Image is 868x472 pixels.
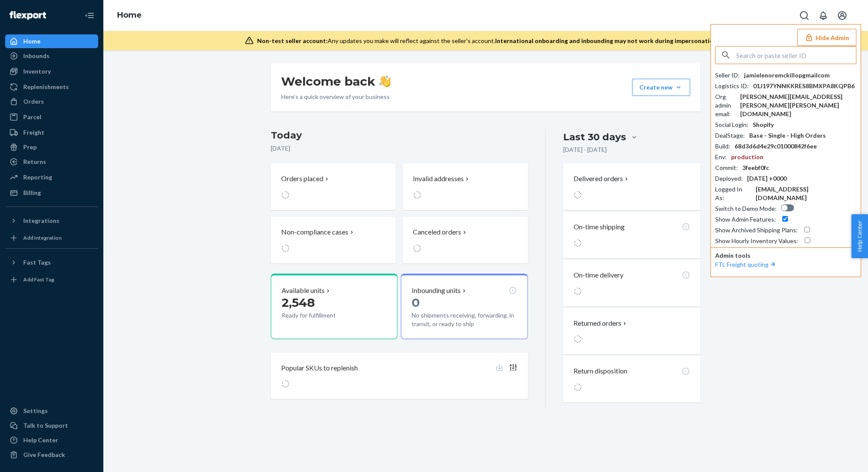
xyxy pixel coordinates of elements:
[23,421,68,430] div: Talk to Support
[23,216,59,225] div: Integrations
[257,37,718,45] div: Any updates you make will reflect against the seller's account.
[573,174,630,184] button: Delivered orders
[281,174,323,184] p: Orders placed
[282,311,361,320] p: Ready for fulfillment
[5,34,98,48] a: Home
[5,170,98,184] a: Reporting
[5,140,98,154] a: Prep
[715,251,856,260] p: Admin tools
[282,295,315,310] span: 2,548
[412,295,420,310] span: 0
[563,130,626,144] div: Last 30 days
[495,37,718,44] span: International onboarding and inbounding may not work during impersonation.
[715,237,798,245] div: Show Hourly Inventory Values :
[271,274,397,339] button: Available units2,548Ready for fulfillment
[756,185,856,202] div: [EMAIL_ADDRESS][DOMAIN_NAME]
[715,93,736,118] div: Org admin email :
[715,174,743,183] div: Deployed :
[23,157,46,166] div: Returns
[23,128,44,137] div: Freight
[834,7,851,24] button: Open account menu
[271,144,528,153] p: [DATE]
[5,214,98,228] button: Integrations
[23,188,41,197] div: Billing
[282,286,325,296] p: Available units
[281,363,358,373] p: Popular SKUs to replenish
[744,71,830,80] div: jamielenoremckillopgmailcom
[5,433,98,447] a: Help Center
[5,49,98,63] a: Inbounds
[23,407,48,415] div: Settings
[5,110,98,124] a: Parcel
[110,3,149,28] ol: breadcrumbs
[715,226,798,234] div: Show Archived Shipping Plans :
[5,155,98,169] a: Returns
[23,258,51,267] div: Fast Tags
[23,97,44,106] div: Orders
[281,227,348,237] p: Non-compliance cases
[715,204,777,213] div: Switch to Demo Mode :
[81,7,98,24] button: Close Navigation
[401,274,527,339] button: Inbounding units0No shipments receiving, forwarding, in transit, or ready to ship
[731,153,763,161] div: production
[9,11,46,20] img: Flexport logo
[5,126,98,139] a: Freight
[403,217,527,263] button: Canceled orders
[412,286,461,296] p: Inbounding units
[281,74,391,89] h1: Welcome back
[63,6,94,14] span: Support
[715,153,727,161] div: Env :
[271,129,528,142] h3: Today
[797,29,856,46] button: Hide Admin
[271,164,396,210] button: Orders placed
[23,113,41,121] div: Parcel
[736,46,856,64] input: Search or paste seller ID
[23,450,65,459] div: Give Feedback
[5,404,98,418] a: Settings
[5,231,98,245] a: Add Integration
[271,217,396,263] button: Non-compliance cases
[5,80,98,94] a: Replenishments
[815,7,832,24] button: Open notifications
[23,37,40,46] div: Home
[715,215,776,224] div: Show Admin Features :
[5,65,98,78] a: Inventory
[715,185,751,202] div: Logged In As :
[5,419,98,432] button: Talk to Support
[573,270,623,280] p: On-time delivery
[23,52,50,60] div: Inbounds
[117,10,142,20] a: Home
[23,173,52,182] div: Reporting
[5,256,98,269] button: Fast Tags
[573,318,628,328] button: Returned orders
[715,164,738,172] div: Commit :
[715,82,749,90] div: Logistics ID :
[796,7,813,24] button: Open Search Box
[753,120,774,129] div: Shopify
[753,82,855,90] div: 01J197YNNKKRES8BMXPA8KQPB6
[735,142,817,151] div: 68d3d6d4e29c01000842f6ee
[23,67,51,76] div: Inventory
[715,71,740,80] div: Seller ID :
[715,261,777,268] a: FTL Freight quoting
[749,131,826,140] div: Base - Single - High Orders
[742,164,769,172] div: 3feebf0fc
[5,448,98,462] button: Give Feedback
[5,95,98,108] a: Orders
[403,164,527,210] button: Invalid addresses
[5,186,98,200] a: Billing
[573,366,627,376] p: Return disposition
[715,120,748,129] div: Social Login :
[747,174,787,183] div: [DATE] +0000
[5,273,98,287] a: Add Fast Tag
[851,214,868,258] button: Help Center
[379,75,391,87] img: hand-wave emoji
[563,145,607,154] p: [DATE] - [DATE]
[23,436,58,444] div: Help Center
[413,227,461,237] p: Canceled orders
[23,276,54,283] div: Add Fast Tag
[573,222,625,232] p: On-time shipping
